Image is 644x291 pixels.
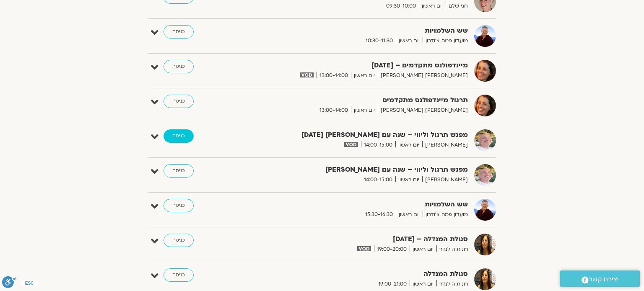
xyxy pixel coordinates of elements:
span: מועדון פמה צ'ודרון [423,36,468,45]
a: כניסה [164,268,194,282]
span: מועדון פמה צ'ודרון [423,210,468,219]
a: כניסה [164,129,194,143]
span: 14:00-15:00 [361,141,395,149]
span: [PERSON_NAME] [PERSON_NAME] [378,106,468,115]
strong: שש השלמויות [262,25,468,36]
span: יום ראשון [351,106,378,115]
span: חני שלם [446,2,468,10]
img: vodicon [300,72,314,77]
img: vodicon [357,246,371,251]
a: יצירת קשר [560,270,640,287]
span: יום ראשון [410,280,436,288]
span: יום ראשון [395,175,422,184]
strong: מפגש תרגול וליווי – שנה עם [PERSON_NAME] [DATE] [262,129,468,141]
span: יום ראשון [351,71,378,80]
a: כניסה [164,60,194,73]
strong: סגולת המנדלה – [DATE] [262,234,468,245]
a: כניסה [164,95,194,108]
span: יום ראשון [419,2,446,10]
a: כניסה [164,164,194,178]
span: יום ראשון [396,36,423,45]
span: 19:00-20:00 [374,245,410,254]
span: יום ראשון [410,245,436,254]
span: 15:30-16:30 [362,210,396,219]
span: רונית הולנדר [436,280,468,288]
span: [PERSON_NAME] [422,175,468,184]
span: יום ראשון [396,210,423,219]
a: כניסה [164,25,194,39]
span: 10:30-11:30 [363,36,396,45]
span: 19:00-21:00 [375,280,410,288]
strong: מיינדפולנס מתקדמים – [DATE] [262,60,468,71]
span: רונית הולנדר [436,245,468,254]
strong: מפגש תרגול וליווי – שנה עם [PERSON_NAME] [262,164,468,175]
span: [PERSON_NAME] [PERSON_NAME] [378,71,468,80]
a: כניסה [164,234,194,247]
img: vodicon [344,142,358,147]
span: [PERSON_NAME] [422,141,468,149]
span: 09:30-10:00 [383,2,419,10]
span: יצירת קשר [589,274,619,285]
a: כניסה [164,199,194,212]
span: 13:00-14:00 [317,106,351,115]
span: 13:00-14:00 [317,71,351,80]
strong: שש השלמויות [262,199,468,210]
span: 14:00-15:00 [361,175,395,184]
span: יום ראשון [395,141,422,149]
strong: תרגול מיינדפולנס מתקדמים [262,95,468,106]
strong: סגולת המנדלה [262,268,468,280]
